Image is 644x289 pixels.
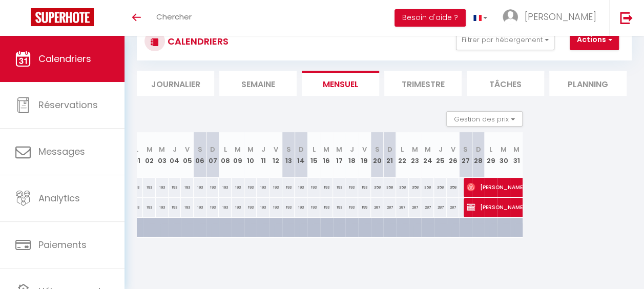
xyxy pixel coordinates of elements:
[38,145,85,158] span: Messages
[194,132,206,178] th: 06
[232,132,244,178] th: 09
[396,198,409,217] div: 287
[358,132,371,178] th: 19
[135,144,138,154] abbr: L
[159,144,165,154] abbr: M
[232,198,244,217] div: 193
[307,178,320,197] div: 193
[350,144,354,154] abbr: J
[475,144,481,154] abbr: D
[244,198,257,217] div: 193
[485,132,497,178] th: 29
[383,178,396,197] div: 358
[131,178,143,197] div: 193
[307,198,320,217] div: 193
[333,198,346,217] div: 193
[257,132,269,178] th: 11
[320,132,333,178] th: 16
[156,198,169,217] div: 193
[206,132,219,178] th: 07
[156,11,192,22] span: Chercher
[156,132,169,178] th: 03
[358,198,371,217] div: 199
[244,132,257,178] th: 10
[463,144,468,154] abbr: S
[333,132,346,178] th: 17
[257,198,269,217] div: 193
[261,144,265,154] abbr: J
[383,198,396,217] div: 287
[38,238,87,251] span: Paiements
[206,178,219,197] div: 193
[8,4,39,35] button: Ouvrir le widget de chat LiveChat
[282,178,295,197] div: 193
[497,132,510,178] th: 30
[438,144,442,154] abbr: J
[510,132,523,178] th: 31
[396,132,409,178] th: 22
[467,71,544,96] li: Tâches
[295,198,307,217] div: 193
[169,132,181,178] th: 04
[244,178,257,197] div: 193
[206,198,219,217] div: 193
[219,71,297,96] li: Semaine
[371,198,384,217] div: 287
[447,132,460,178] th: 26
[336,144,342,154] abbr: M
[295,178,307,197] div: 193
[383,132,396,178] th: 21
[421,132,434,178] th: 24
[421,198,434,217] div: 287
[345,198,358,217] div: 193
[169,198,181,217] div: 193
[219,178,232,197] div: 193
[620,11,633,24] img: logout
[467,177,632,197] span: [PERSON_NAME]
[501,144,507,154] abbr: M
[459,132,472,178] th: 27
[210,144,215,154] abbr: D
[434,198,447,217] div: 287
[219,132,232,178] th: 08
[333,178,346,197] div: 193
[451,144,455,154] abbr: V
[131,132,143,178] th: 01
[447,178,460,197] div: 358
[198,144,202,154] abbr: S
[421,178,434,197] div: 358
[165,30,228,53] h3: CALENDRIERS
[570,30,619,50] button: Actions
[147,144,153,154] abbr: M
[181,198,194,217] div: 193
[295,132,307,178] th: 14
[38,192,80,204] span: Analytics
[375,144,379,154] abbr: S
[549,71,627,96] li: Planning
[434,178,447,197] div: 358
[409,132,422,178] th: 23
[194,198,206,217] div: 193
[235,144,241,154] abbr: M
[345,178,358,197] div: 193
[320,198,333,217] div: 193
[467,197,632,217] span: [PERSON_NAME]
[143,178,156,197] div: 193
[194,178,206,197] div: 193
[396,178,409,197] div: 358
[286,144,291,154] abbr: S
[384,71,462,96] li: Trimestre
[173,144,177,154] abbr: J
[282,198,295,217] div: 193
[409,178,422,197] div: 358
[456,30,554,50] button: Filtrer par hébergement
[31,8,94,26] img: Super Booking
[269,198,282,217] div: 193
[282,132,295,178] th: 13
[181,132,194,178] th: 05
[232,178,244,197] div: 193
[224,144,227,154] abbr: L
[371,132,384,178] th: 20
[371,178,384,197] div: 358
[38,52,91,65] span: Calendriers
